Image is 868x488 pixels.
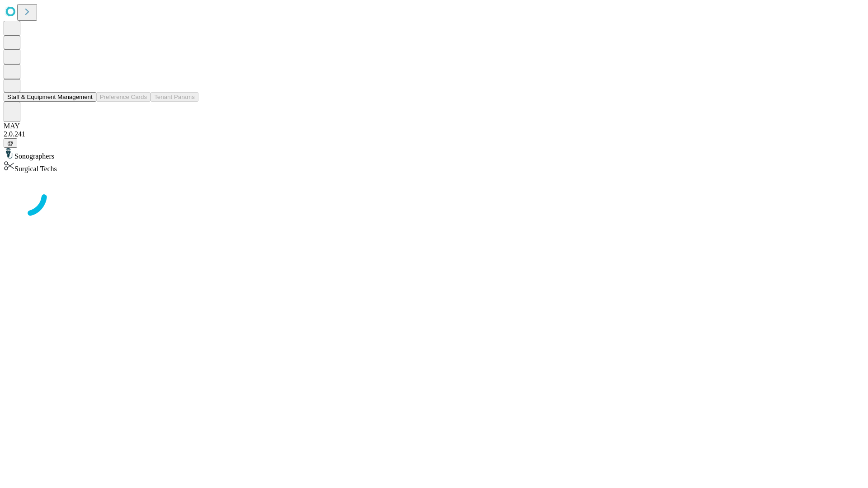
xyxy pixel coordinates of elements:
[4,160,864,173] div: Surgical Techs
[151,92,198,102] button: Tenant Params
[4,138,17,148] button: @
[7,140,14,146] span: @
[4,148,864,160] div: Sonographers
[96,92,151,102] button: Preference Cards
[4,92,96,102] button: Staff & Equipment Management
[4,122,864,130] div: MAY
[4,130,864,138] div: 2.0.241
